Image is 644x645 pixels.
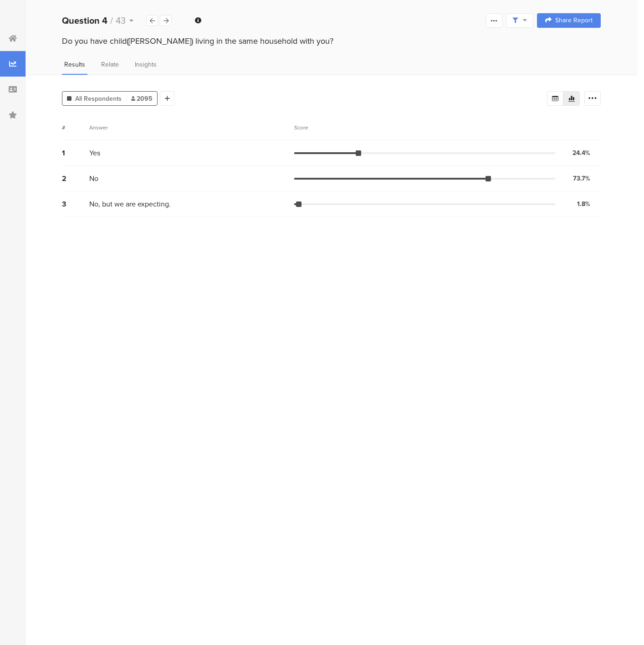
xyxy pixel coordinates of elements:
span: Relate [101,60,119,69]
div: 3 [62,199,89,209]
div: 1 [62,148,89,158]
span: No, but we are expecting. [89,199,171,209]
span: 2095 [131,94,153,103]
span: Yes [89,148,100,158]
div: 24.4% [572,148,590,158]
span: No [89,173,98,184]
div: 73.7% [573,174,590,183]
div: Score [294,124,313,132]
div: # [62,124,89,132]
div: 2 [62,173,89,184]
span: Insights [135,60,157,69]
div: Do you have child([PERSON_NAME]) living in the same household with you? [62,35,601,47]
div: Answer [89,124,108,132]
span: Results [64,60,85,69]
span: All Respondents [75,94,122,103]
span: Share Report [555,17,593,24]
span: / [110,14,113,27]
span: 43 [116,14,126,27]
b: Question 4 [62,14,107,27]
div: 1.8% [577,199,590,209]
